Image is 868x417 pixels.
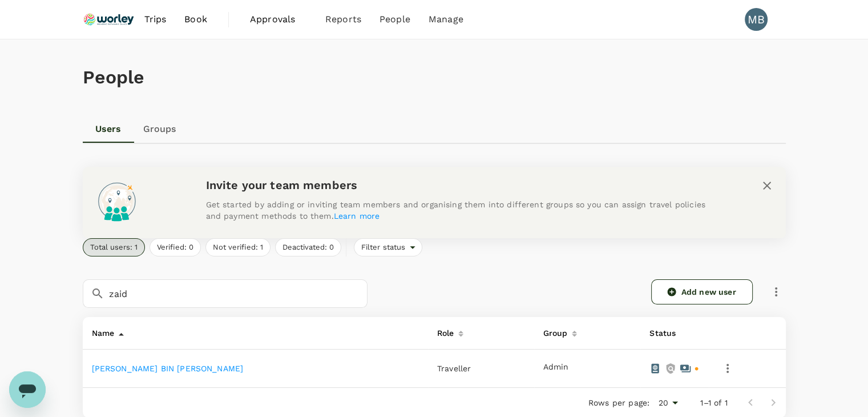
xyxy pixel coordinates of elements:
[325,13,361,26] span: Reports
[83,238,145,256] button: Total users: 1
[92,364,244,373] a: [PERSON_NAME] BIN [PERSON_NAME]
[206,199,720,222] p: Get started by adding or inviting team members and organising them into different groups so you c...
[205,238,271,256] button: Not verified: 1
[206,176,720,194] h6: Invite your team members
[9,371,46,408] iframe: Button to launch messaging window
[539,322,568,340] div: Group
[437,364,471,373] span: Traveller
[109,279,368,308] input: Search for a user
[380,13,410,26] span: People
[354,242,410,253] span: Filter status
[433,322,454,340] div: Role
[429,13,463,26] span: Manage
[543,363,568,372] button: Admin
[92,176,142,226] img: onboarding-banner
[588,397,649,408] p: Rows per page:
[757,176,777,195] button: close
[640,317,709,350] th: Status
[654,395,682,411] div: 20
[354,238,423,256] div: Filter status
[83,67,786,88] h1: People
[184,13,207,26] span: Book
[651,279,753,304] a: Add new user
[745,8,768,31] div: MB
[700,397,727,408] p: 1–1 of 1
[134,115,185,143] a: Groups
[83,115,134,143] a: Users
[83,7,135,32] img: Ranhill Worley Sdn Bhd
[150,238,201,256] button: Verified: 0
[144,13,166,26] span: Trips
[250,13,307,26] span: Approvals
[275,238,341,256] button: Deactivated: 0
[87,322,115,340] div: Name
[334,211,380,220] a: Learn more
